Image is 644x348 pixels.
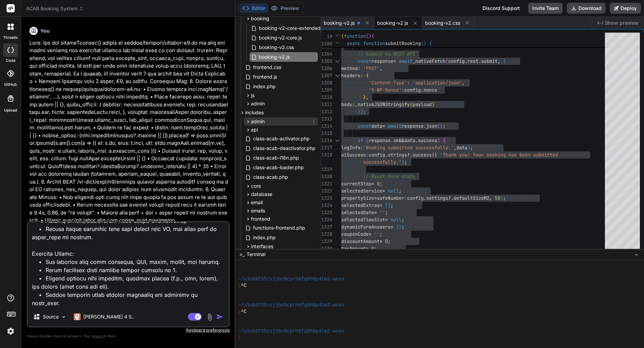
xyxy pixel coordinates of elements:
[388,238,391,244] span: ;
[341,152,366,158] span: uiSuccess
[28,222,229,307] textarea: Lor Ipsumdo Sitametcon + Adipi Elitsed do EIUS Tempori Utlabo Etdolor: Magnaaliq, eni adminimv qu...
[610,3,641,14] button: Deploy
[347,40,360,46] span: async
[321,40,332,47] span: 1180
[371,33,374,39] span: {
[500,195,503,201] span: )
[363,65,380,71] span: 'POST'
[424,195,426,201] span: .
[355,101,410,107] span: _nativeJSONStringify
[341,33,344,39] span: (
[358,58,371,64] span: const
[341,72,360,79] span: headers
[404,87,421,93] span: config
[421,87,424,93] span: .
[413,152,432,158] span: success
[252,82,276,91] span: index.php
[321,123,332,130] div: 1314
[366,94,369,100] span: ,
[258,24,326,32] span: booking-v2-core-extended.js
[321,33,332,40] span: 19
[74,313,81,320] img: Claude 4 Sonnet
[415,137,418,143] span: .
[341,238,380,244] span: discountAmount
[344,33,366,39] span: function
[374,231,380,237] span: ''
[363,159,402,165] span: successfully.'
[369,152,385,158] span: config
[321,130,332,137] div: 1315
[413,101,432,107] span: payload
[252,163,305,172] span: class-acab-loader.php
[366,72,369,79] span: {
[391,202,393,208] span: ;
[321,115,332,123] div: 1313
[258,53,290,61] span: booking-v2.js
[385,238,388,244] span: 0
[399,188,402,194] span: ;
[567,3,606,14] button: Download
[251,216,270,222] span: frontend
[478,3,524,14] div: Discord Support
[251,92,254,99] span: js
[245,109,264,116] span: includes
[341,217,385,223] span: selectedTimeSlot
[388,188,399,194] span: null
[252,63,282,71] span: frontend.css
[377,20,408,26] span: booking-v2.js
[321,180,332,187] div: 1321
[363,173,415,179] span: // Reset form state
[371,245,374,252] span: 0
[40,27,50,34] h6: You
[252,224,306,232] span: functions-frontend.php
[371,181,374,187] span: =
[426,123,437,129] span: json
[377,181,380,187] span: 0
[393,58,396,64] span: =
[321,223,332,231] div: 1327
[366,137,369,143] span: (
[407,195,424,201] span: config
[605,20,639,26] span: Show preview
[258,43,295,51] span: booking-v2.css
[489,195,492,201] span: ,
[321,144,332,151] div: 1317
[239,251,245,258] span: >_
[341,224,391,230] span: dynamicFormAnswers
[391,217,402,223] span: null
[426,195,448,201] span: settings
[465,58,467,64] span: .
[377,195,404,201] span: safeNumber
[432,152,437,158] span: ||
[321,58,332,65] div: 1305
[385,217,388,223] span: =
[380,65,382,71] span: ,
[4,107,17,113] label: Upload
[321,202,332,209] div: 1324
[399,58,413,64] span: await
[443,123,445,129] span: ;
[633,249,640,260] button: −
[374,245,377,252] span: ;
[393,137,399,143] span: ok
[321,86,332,94] div: 1309
[437,137,440,143] span: )
[258,34,302,42] span: booking-v2-core.js
[251,100,265,107] span: admin
[321,72,332,79] div: 1307
[391,137,393,143] span: .
[321,50,332,58] div: 1304
[382,123,385,129] span: =
[399,137,404,143] span: &&
[252,73,278,81] span: frontend.js
[369,87,402,93] span: 'X-WP-Nonce'
[440,152,558,158] span: 'Thank you! Your booking has been submitted
[425,20,460,26] span: booking-v2.css
[341,245,366,252] span: taxAmount
[251,126,258,133] span: api
[251,15,269,22] span: booking
[429,40,432,46] span: {
[360,72,363,79] span: :
[321,195,332,202] div: 1323
[404,137,415,143] span: data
